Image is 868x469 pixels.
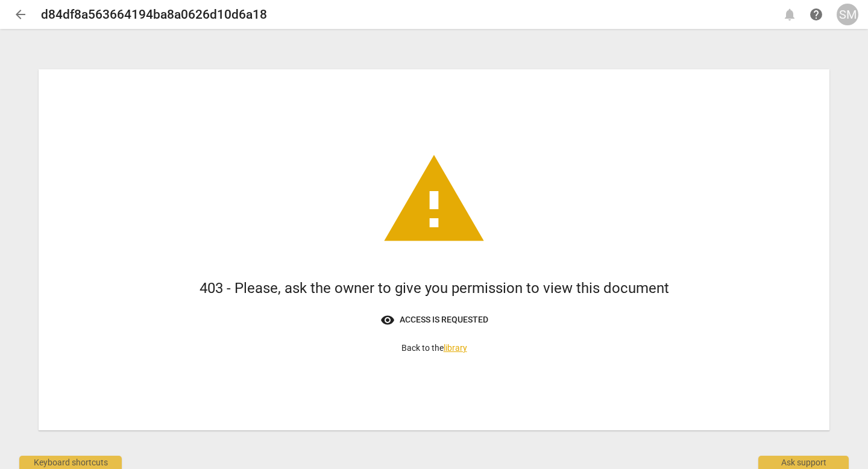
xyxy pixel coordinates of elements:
button: SM [837,4,858,25]
div: Keyboard shortcuts [19,456,122,469]
h1: 403 - Please, ask the owner to give you permission to view this document [200,279,669,298]
a: Help [805,4,827,25]
span: Access is requested [380,313,488,327]
span: arrow_back [13,7,28,22]
p: Back to the [401,342,467,354]
span: warning [380,146,488,254]
span: help [809,7,823,22]
h2: d84df8a563664194ba8a0626d10d6a18 [41,7,267,22]
span: visibility [380,313,395,327]
a: library [444,343,467,353]
div: Ask support [758,456,849,469]
button: Access is requested [371,308,498,332]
